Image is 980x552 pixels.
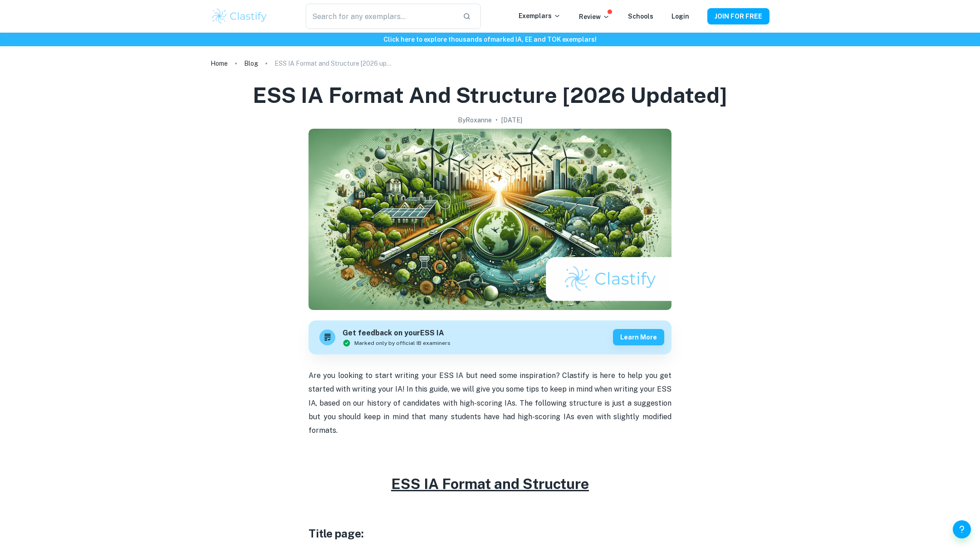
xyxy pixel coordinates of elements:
h3: Title page: [309,525,671,542]
img: Clastify logo [211,7,268,25]
a: Login [671,13,689,20]
a: Blog [244,57,258,70]
a: Get feedback on yourESS IAMarked only by official IB examinersLearn more [309,320,671,354]
button: JOIN FOR FREE [707,8,769,24]
button: Help and Feedback [953,520,971,538]
u: ESS IA Format and Structure [391,475,589,492]
p: Review [579,12,610,22]
h6: Click here to explore thousands of marked IA, EE and TOK exemplars ! [2,34,978,44]
p: • [495,115,498,125]
a: Schools [628,13,653,20]
img: ESS IA Format and Structure [2026 updated] cover image [309,129,671,310]
h2: By Roxanne [458,115,492,125]
button: Learn more [613,329,664,345]
h2: [DATE] [501,115,522,125]
p: Are you looking to start writing your ESS IA but need some inspiration? Clastify is here to help ... [309,369,671,438]
p: Exemplars [519,11,561,21]
a: Home [211,57,228,70]
h6: Get feedback on your ESS IA [343,328,451,339]
h1: ESS IA Format and Structure [2026 updated] [253,81,727,110]
span: Marked only by official IB examiners [354,339,451,347]
input: Search for any exemplars... [306,4,456,29]
p: ESS IA Format and Structure [2026 updated] [274,58,392,68]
